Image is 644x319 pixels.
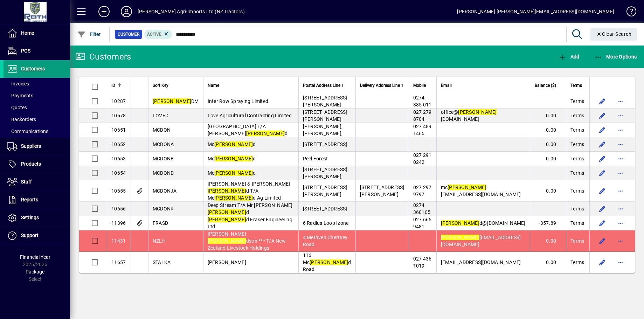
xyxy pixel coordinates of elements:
[153,141,174,147] span: MCDONA
[441,82,452,89] span: Email
[570,205,584,212] span: Terms
[590,28,637,41] button: Clear
[7,93,33,98] span: Payments
[615,96,626,107] button: More options
[153,259,171,265] span: STALKA
[4,78,70,90] a: Invoices
[153,156,174,161] span: MCDONB
[413,256,432,269] span: 027 436 1019
[570,259,584,266] span: Terms
[597,110,608,121] button: Edit
[570,155,584,162] span: Terms
[21,48,30,54] span: POS
[111,141,126,147] span: 10652
[144,30,172,39] mat-chip: Activation Status: Active
[111,98,126,104] span: 10287
[570,169,584,176] span: Terms
[441,185,521,197] span: mc [EMAIL_ADDRESS][DOMAIN_NAME]
[208,209,246,215] em: [PERSON_NAME]
[530,252,566,273] td: 0.00
[208,141,256,147] span: Mc d
[597,153,608,164] button: Edit
[153,98,199,104] span: DM
[4,173,70,191] a: Staff
[570,126,584,133] span: Terms
[441,259,521,265] span: [EMAIL_ADDRESS][DOMAIN_NAME]
[4,227,70,244] a: Support
[153,238,166,244] span: NZLH
[208,82,219,89] span: Name
[360,82,403,89] span: Delivery Address Line 1
[615,167,626,179] button: More options
[413,109,432,122] span: 027 279 8704
[441,82,526,89] div: Email
[593,50,639,63] button: More Options
[21,143,41,149] span: Suppliers
[111,188,126,194] span: 10655
[530,123,566,137] td: 0.00
[153,188,177,194] span: MCDONJA
[303,252,351,272] span: 116 Mc d Road
[153,206,174,211] span: MCDONR
[208,238,246,244] em: [PERSON_NAME]
[118,31,139,38] span: Customer
[7,105,27,110] span: Quotes
[530,180,566,202] td: 0.00
[413,95,432,108] span: 0274 385 011
[7,117,36,122] span: Backorders
[4,138,70,155] a: Suppliers
[153,127,171,133] span: MCDON
[413,82,432,89] div: Mobile
[208,202,293,215] span: Deep Stream T/A Mr [PERSON_NAME] d
[111,170,126,176] span: 10654
[111,82,126,89] div: ID
[7,81,29,86] span: Invoices
[413,152,432,165] span: 027 291 0242
[535,82,556,89] span: Balance ($)
[310,259,348,265] em: [PERSON_NAME]
[208,217,292,229] span: d Fraser Engineering Ltd
[530,216,566,230] td: -357.89
[597,139,608,150] button: Edit
[21,197,38,202] span: Reports
[208,82,294,89] div: Name
[153,220,168,226] span: FRASD
[303,235,348,247] span: 4 Methven Chertsey Road
[597,235,608,247] button: Edit
[214,195,253,201] em: [PERSON_NAME]
[153,82,168,89] span: Sort Key
[615,124,626,136] button: More options
[570,187,584,194] span: Terms
[75,51,131,62] div: Customers
[208,181,290,201] span: [PERSON_NAME] & [PERSON_NAME] d T/A Mc d Ag Limited
[458,109,497,115] em: [PERSON_NAME]
[77,32,101,37] span: Filter
[441,220,526,226] span: d@[DOMAIN_NAME]
[214,141,253,147] em: [PERSON_NAME]
[20,254,50,260] span: Financial Year
[597,203,608,214] button: Edit
[558,54,579,60] span: Add
[153,98,191,104] em: [PERSON_NAME]
[615,257,626,268] button: More options
[111,238,126,244] span: 11431
[4,90,70,102] a: Payments
[615,203,626,214] button: More options
[208,217,246,222] em: [PERSON_NAME]
[4,113,70,125] a: Backorders
[115,5,138,18] button: Profile
[413,217,432,229] span: 027 665 9481
[214,156,253,161] em: [PERSON_NAME]
[303,109,347,122] span: [STREET_ADDRESS][PERSON_NAME]
[413,185,432,197] span: 027 297 9797
[303,220,349,226] span: 6 Radius Loop Izone
[621,1,635,24] a: Knowledge Base
[597,257,608,268] button: Edit
[4,209,70,227] a: Settings
[441,220,479,226] em: [PERSON_NAME]
[111,82,115,89] span: ID
[21,179,32,185] span: Staff
[21,30,34,36] span: Home
[76,28,103,41] button: Filter
[93,5,115,18] button: Add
